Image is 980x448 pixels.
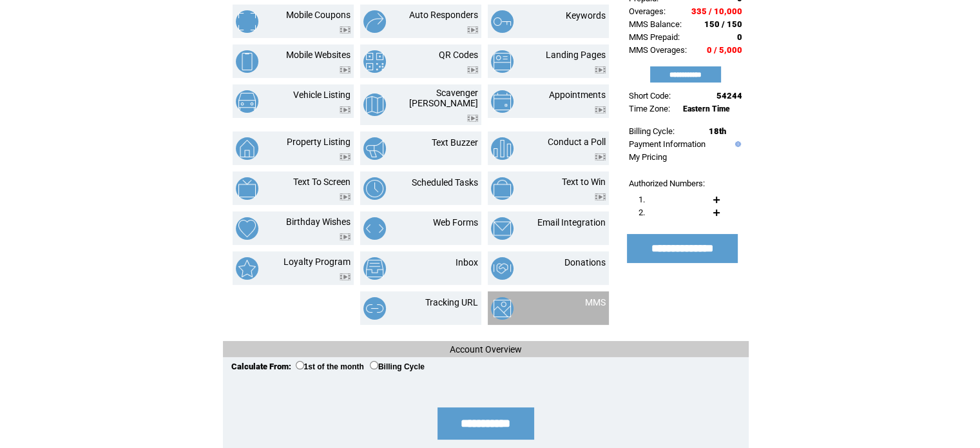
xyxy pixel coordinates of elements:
[439,50,478,60] a: QR Codes
[456,257,478,268] a: Inbox
[363,137,386,160] img: text-buzzer.png
[287,137,351,147] a: Property Listing
[236,10,258,33] img: mobile-coupons.png
[283,257,351,267] a: Loyalty Program
[491,177,514,200] img: text-to-win.png
[409,88,478,108] a: Scavenger [PERSON_NAME]
[704,19,742,29] span: 150 / 150
[293,177,351,187] a: Text To Screen
[709,126,726,136] span: 18th
[236,90,258,113] img: vehicle-listing.png
[286,217,351,227] a: Birthday Wishes
[340,233,351,240] img: video.png
[491,257,514,280] img: donations.png
[433,217,478,228] a: Web Forms
[236,217,258,240] img: birthday-wishes.png
[629,19,682,29] span: MMS Balance:
[340,153,351,161] img: video.png
[629,6,666,16] span: Overages:
[296,361,304,369] input: 1st of the month
[363,217,386,240] img: web-forms.png
[450,344,522,355] span: Account Overview
[363,10,386,33] img: auto-responders.png
[467,26,478,34] img: video.png
[340,273,351,280] img: video.png
[546,50,606,60] a: Landing Pages
[595,153,606,161] img: video.png
[236,257,258,280] img: loyalty-program.png
[737,32,742,42] span: 0
[286,10,351,20] a: Mobile Coupons
[340,193,351,200] img: video.png
[363,297,386,320] img: tracking-url.png
[491,90,514,113] img: appointments.png
[491,137,514,160] img: conduct-a-poll.png
[548,137,606,147] a: Conduct a Poll
[595,66,606,73] img: video.png
[537,217,606,228] a: Email Integration
[491,50,514,73] img: landing-pages.png
[231,362,291,371] span: Calculate From:
[629,45,687,55] span: MMS Overages:
[363,177,386,200] img: scheduled-tasks.png
[412,177,478,188] a: Scheduled Tasks
[629,104,670,113] span: Time Zone:
[629,32,680,42] span: MMS Prepaid:
[293,90,351,100] a: Vehicle Listing
[340,66,351,73] img: video.png
[707,45,742,55] span: 0 / 5,000
[363,257,386,280] img: inbox.png
[491,217,514,240] img: email-integration.png
[236,137,258,160] img: property-listing.png
[432,137,478,148] a: Text Buzzer
[595,193,606,200] img: video.png
[639,195,645,204] span: 1.
[549,90,606,100] a: Appointments
[564,257,606,268] a: Donations
[629,91,671,101] span: Short Code:
[683,104,730,113] span: Eastern Time
[491,10,514,33] img: keywords.png
[691,6,742,16] span: 335 / 10,000
[629,126,675,136] span: Billing Cycle:
[467,66,478,73] img: video.png
[491,297,514,320] img: mms.png
[363,50,386,73] img: qr-codes.png
[566,10,606,21] a: Keywords
[296,362,364,371] label: 1st of the month
[370,361,378,369] input: Billing Cycle
[425,297,478,307] a: Tracking URL
[562,177,606,187] a: Text to Win
[340,106,351,113] img: video.png
[732,141,741,147] img: help.gif
[467,115,478,122] img: video.png
[595,106,606,113] img: video.png
[286,50,351,60] a: Mobile Websites
[629,179,705,188] span: Authorized Numbers:
[370,362,425,371] label: Billing Cycle
[585,297,606,307] a: MMS
[340,26,351,34] img: video.png
[629,152,667,162] a: My Pricing
[716,91,742,101] span: 54244
[409,10,478,20] a: Auto Responders
[639,208,645,217] span: 2.
[363,93,386,116] img: scavenger-hunt.png
[236,177,258,200] img: text-to-screen.png
[629,139,706,149] a: Payment Information
[236,50,258,73] img: mobile-websites.png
